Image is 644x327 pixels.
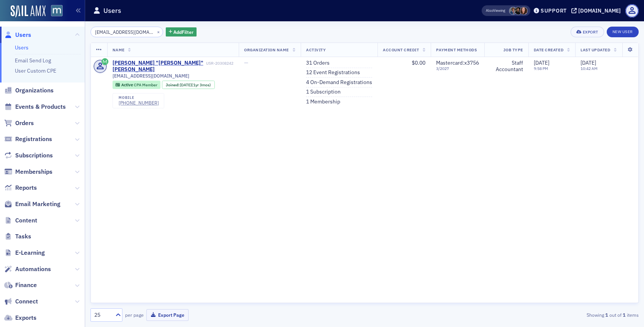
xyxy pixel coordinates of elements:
[166,83,180,87] span: Joined :
[541,7,567,14] div: Support
[15,232,31,241] span: Tasks
[486,8,505,13] span: Viewing
[306,69,360,76] a: 12 Event Registrations
[461,311,639,318] div: Showing out of items
[4,31,31,39] a: Users
[15,151,53,160] span: Subscriptions
[15,135,52,143] span: Registrations
[15,103,66,111] span: Events & Products
[113,73,189,79] span: [EMAIL_ADDRESS][DOMAIN_NAME]
[15,57,51,64] a: Email Send Log
[4,86,54,95] a: Organizations
[173,29,194,35] span: Add Filter
[180,83,211,87] div: (1yr 3mos)
[15,184,37,192] span: Reports
[119,95,159,100] div: mobile
[306,98,340,105] a: 1 Membership
[15,44,29,51] a: Users
[15,67,56,74] a: User Custom CPE
[607,27,639,37] a: New User
[94,311,111,319] div: 25
[571,27,604,37] button: Export
[4,265,51,273] a: Automations
[90,27,163,37] input: Search…
[4,168,52,176] a: Memberships
[4,135,52,143] a: Registrations
[4,200,60,208] a: Email Marketing
[4,297,38,306] a: Connect
[578,7,621,14] div: [DOMAIN_NAME]
[15,281,37,289] span: Finance
[15,249,45,257] span: E-Learning
[520,7,528,15] span: Natalie Antonakas
[15,216,37,225] span: Content
[4,232,31,241] a: Tasks
[509,7,517,15] span: Chris Dougherty
[4,151,53,160] a: Subscriptions
[15,119,34,127] span: Orders
[4,281,37,289] a: Finance
[15,200,60,208] span: Email Marketing
[436,47,477,52] span: Payment Methods
[51,5,63,17] img: SailAMX
[134,82,157,87] span: CPA Member
[116,83,157,87] a: Active CPA Member
[306,79,372,86] a: 4 On-Demand Registrations
[514,7,522,15] span: Lauren McDonough
[15,86,54,95] span: Organizations
[306,60,330,67] a: 31 Orders
[581,47,610,52] span: Last Updated
[436,59,479,66] span: Mastercard : x3756
[15,265,51,273] span: Automations
[121,82,134,87] span: Active
[583,30,598,34] div: Export
[486,8,493,13] div: Also
[113,47,125,52] span: Name
[581,66,598,71] time: 10:42 AM
[113,60,205,73] a: [PERSON_NAME] "[PERSON_NAME]" [PERSON_NAME]
[622,311,627,318] strong: 1
[4,103,66,111] a: Events & Products
[4,184,37,192] a: Reports
[244,47,289,52] span: Organization Name
[166,27,197,37] button: AddFilter
[180,82,192,87] span: [DATE]
[534,59,549,66] span: [DATE]
[15,168,52,176] span: Memberships
[4,119,34,127] a: Orders
[534,66,548,71] time: 9:58 PM
[15,314,36,322] span: Exports
[412,59,425,66] span: $0.00
[4,314,36,322] a: Exports
[436,66,479,71] span: 3 / 2027
[103,6,121,15] h1: Users
[490,60,523,73] div: Staff Accountant
[162,81,215,89] div: Joined: 2024-06-13 00:00:00
[4,249,45,257] a: E-Learning
[244,59,248,66] span: —
[581,59,596,66] span: [DATE]
[604,311,609,318] strong: 1
[625,4,639,17] span: Profile
[125,311,144,318] label: per page
[206,61,233,66] div: USR-20308242
[11,5,46,17] img: SailAMX
[306,89,341,95] a: 1 Subscription
[306,47,326,52] span: Activity
[113,81,161,89] div: Active: Active: CPA Member
[155,28,162,35] button: ×
[571,8,623,13] button: [DOMAIN_NAME]
[46,5,63,18] a: View Homepage
[4,216,37,225] a: Content
[503,47,523,52] span: Job Type
[383,47,419,52] span: Account Credit
[146,309,189,321] button: Export Page
[534,47,563,52] span: Date Created
[15,297,38,306] span: Connect
[15,31,31,39] span: Users
[119,100,159,106] a: [PHONE_NUMBER]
